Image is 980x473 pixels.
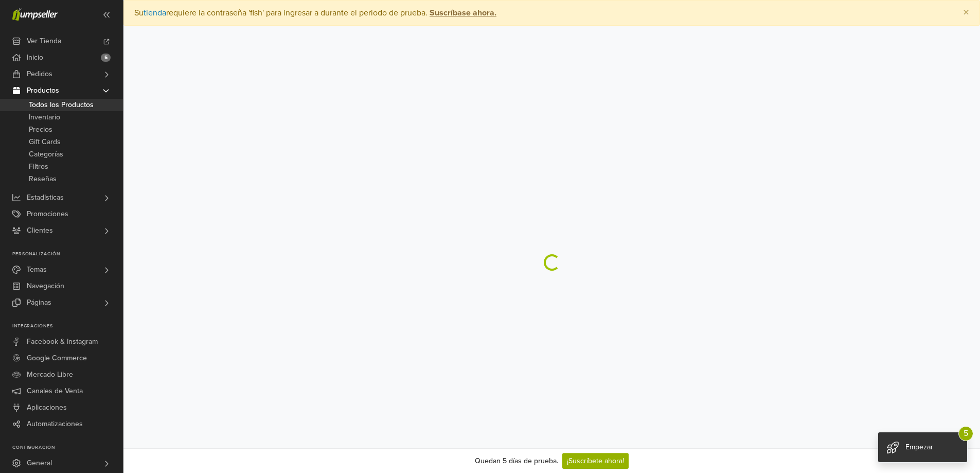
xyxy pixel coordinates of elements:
span: Facebook & Instagram [27,334,98,350]
span: Clientes [27,222,53,239]
span: 5 [958,426,973,441]
span: Canales de Venta [27,383,83,399]
span: Temas [27,261,47,278]
span: Productos [27,82,59,99]
strong: Suscríbase ahora. [430,8,496,18]
span: Aplicaciones [27,399,67,416]
span: Ver Tienda [27,33,61,49]
span: Automatizaciones [27,416,83,432]
span: Empezar [905,443,933,451]
span: Precios [29,124,52,136]
span: Inventario [29,111,60,124]
span: General [27,455,52,471]
span: Estadísticas [27,189,64,206]
a: tienda [144,8,166,18]
a: ¡Suscríbete ahora! [562,453,629,469]
p: Personalización [12,251,123,257]
div: Quedan 5 días de prueba. [475,456,558,466]
span: Pedidos [27,66,52,82]
span: Google Commerce [27,350,87,366]
span: Navegación [27,278,64,294]
div: Empezar 5 [878,432,967,462]
p: Configuración [12,445,123,451]
span: Mercado Libre [27,366,73,383]
span: Filtros [29,161,48,173]
span: Categorías [29,148,63,161]
p: Integraciones [12,323,123,329]
span: 5 [101,54,111,62]
span: Páginas [27,294,51,311]
span: Inicio [27,49,43,66]
button: Close [953,1,979,25]
a: Suscríbase ahora. [427,8,496,18]
span: Todos los Productos [29,99,94,111]
span: × [963,5,969,20]
span: Gift Cards [29,136,61,148]
span: Reseñas [29,173,57,185]
span: Promociones [27,206,68,222]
